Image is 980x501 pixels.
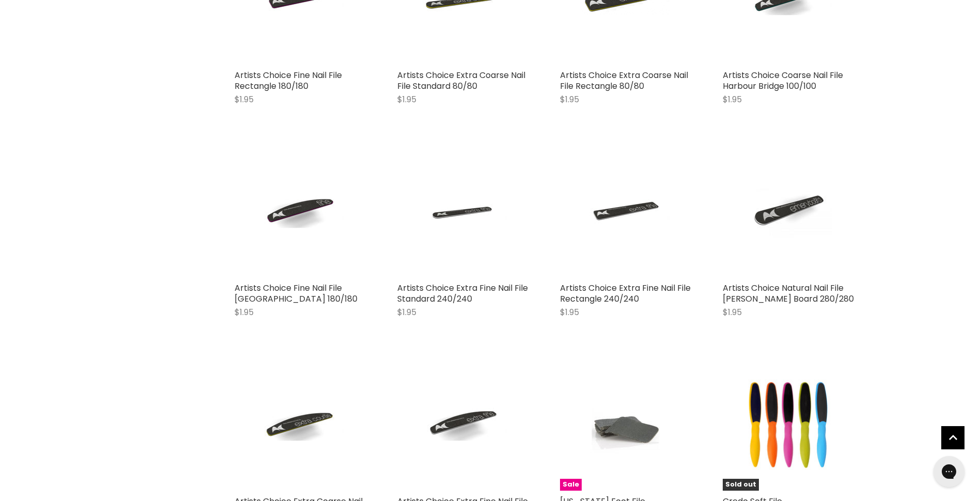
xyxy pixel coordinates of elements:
span: $1.95 [235,306,254,318]
a: Artists Choice Extra Fine Nail File Rectangle 240/240 [560,282,691,305]
a: Artists Choice Extra Fine Nail File Standard 240/240 [397,282,528,305]
img: Artists Choice Extra Fine Nail File Standard 240/240 [419,146,507,277]
span: Sale [560,479,582,491]
img: Artists Choice Natural Nail File Emery Board 280/280 [744,146,832,277]
img: Artists Choice Fine Nail File Harbour Bridge 180/180 [256,146,344,277]
span: $1.95 [560,306,579,318]
iframe: Gorgias live chat messenger [928,452,970,491]
a: Artists Choice Fine Nail File Harbour Bridge 180/180 [235,146,366,277]
img: Artists Choice Extra Coarse Nail File Harbour Bridge 80/80 [256,359,344,491]
span: $1.95 [235,93,254,105]
a: Artists Choice Fine Nail File [GEOGRAPHIC_DATA] 180/180 [235,282,357,305]
a: Artists Choice Extra Coarse Nail File Harbour Bridge 80/80 [235,359,366,491]
a: Artists Choice Extra Fine Nail File Harbour Bridge 240/240 [397,359,529,491]
span: $1.95 [397,306,416,318]
img: Artists Choice Extra Fine Nail File Rectangle 240/240 [582,146,670,277]
a: New York Foot File Replacement ScreensSale [560,359,692,491]
img: Credo Soft File [744,359,832,491]
img: Artists Choice Extra Fine Nail File Harbour Bridge 240/240 [419,359,507,491]
span: $1.95 [723,93,742,105]
span: $1.95 [723,306,742,318]
a: Artists Choice Natural Nail File Emery Board 280/280 [723,146,854,277]
a: Artists Choice Extra Coarse Nail File Rectangle 80/80 [560,69,688,92]
a: Artists Choice Extra Coarse Nail File Standard 80/80 [397,69,525,92]
span: $1.95 [397,93,416,105]
a: Credo Soft FileSold out [723,359,854,491]
span: Sold out [723,479,759,491]
a: Artists Choice Fine Nail File Rectangle 180/180 [235,69,342,92]
span: $1.95 [560,93,579,105]
a: Artists Choice Coarse Nail File Harbour Bridge 100/100 [723,69,843,92]
a: Artists Choice Extra Fine Nail File Standard 240/240 [397,146,529,277]
a: Artists Choice Extra Fine Nail File Rectangle 240/240 [560,146,692,277]
a: Artists Choice Natural Nail File [PERSON_NAME] Board 280/280 [723,282,854,305]
img: New York Foot File Replacement Screens [582,359,669,491]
